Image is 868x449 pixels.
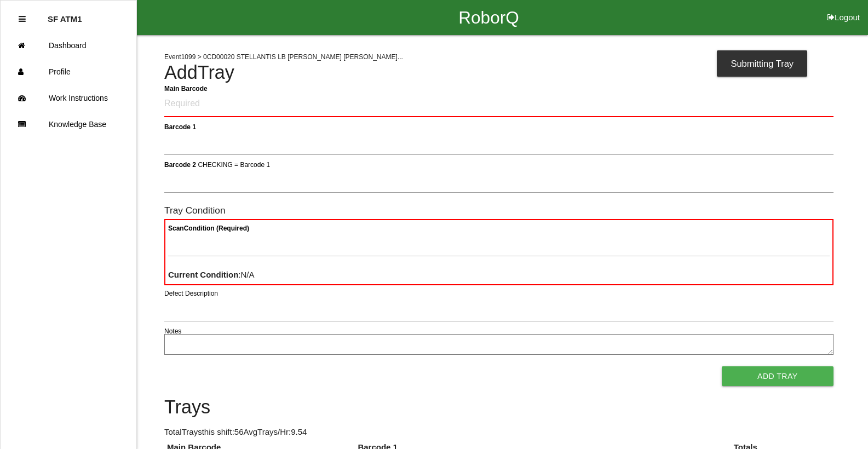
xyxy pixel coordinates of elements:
a: Dashboard [1,32,136,59]
p: Total Trays this shift: 56 Avg Trays /Hr: 9.54 [164,426,833,439]
input: Required [164,91,833,117]
a: Work Instructions [1,85,136,111]
b: Main Barcode [164,84,208,92]
label: Notes [164,326,181,336]
label: Defect Description [164,289,218,298]
p: SF ATM1 [48,6,82,24]
span: : N/A [168,270,255,279]
h6: Tray Condition [164,205,833,216]
b: Barcode 2 [164,160,196,168]
h4: Add Tray [164,62,833,83]
b: Scan Condition (Required) [168,225,249,232]
b: Current Condition [168,270,238,279]
a: Profile [1,59,136,85]
span: CHECKING = Barcode 1 [198,160,270,168]
div: Submitting Tray [717,50,807,77]
span: Event 1099 > 0CD00020 STELLANTIS LB [PERSON_NAME] [PERSON_NAME]... [164,53,403,61]
h4: Trays [164,397,833,418]
b: Barcode 1 [164,123,196,130]
a: Knowledge Base [1,111,136,137]
div: Close [19,6,26,32]
button: Add Tray [722,366,833,386]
